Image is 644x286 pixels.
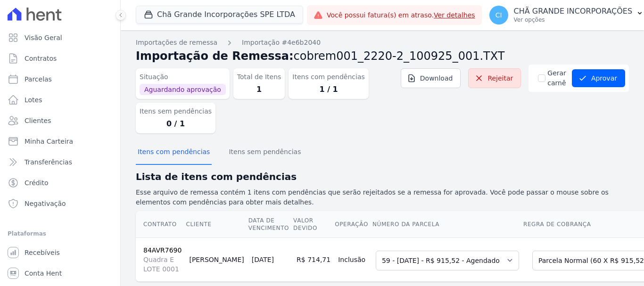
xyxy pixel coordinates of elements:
[25,157,72,167] span: Transferências
[495,12,502,18] span: CI
[8,228,113,239] div: Plataformas
[136,140,212,165] button: Itens com pendências
[136,48,629,65] h2: Importação de Remessa:
[4,111,116,130] a: Clientes
[25,95,42,105] span: Lotes
[185,237,248,281] td: [PERSON_NAME]
[136,188,629,207] p: Esse arquivo de remessa contém 1 itens com pendências que serão rejeitados se a remessa for aprov...
[140,72,226,82] dt: Situação
[434,11,475,19] a: Ver detalhes
[140,84,226,95] span: Aguardando aprovação
[4,173,116,192] a: Crédito
[136,38,629,48] nav: Breadcrumb
[140,106,212,116] dt: Itens sem pendências
[4,194,116,213] a: Negativação
[136,211,185,238] th: Contrato
[4,243,116,262] a: Recebíveis
[293,237,334,281] td: R$ 714,71
[140,118,212,130] dd: 0 / 1
[4,132,116,151] a: Minha Carteira
[248,211,293,238] th: Data de Vencimento
[242,38,321,48] a: Importação #4e6b2040
[4,28,116,47] a: Visão Geral
[136,6,303,24] button: Chã Grande Incorporações SPE LTDA
[292,72,364,82] dt: Itens com pendências
[468,68,521,88] a: Rejeitar
[293,211,334,238] th: Valor devido
[25,33,62,42] span: Visão Geral
[25,248,60,257] span: Recebíveis
[327,10,475,20] span: Você possui fatura(s) em atraso.
[248,237,293,281] td: [DATE]
[237,84,281,95] dd: 1
[25,199,66,208] span: Negativação
[4,264,116,283] a: Conta Hent
[4,90,116,109] a: Lotes
[294,49,505,63] span: cobrem001_2220-2_100925_001.TXT
[514,7,633,16] p: CHÃ GRANDE INCORPORAÇÕES
[25,137,73,146] span: Minha Carteira
[136,170,629,184] h2: Lista de itens com pendências
[25,269,62,278] span: Conta Hent
[143,246,182,254] a: 84AVR7690
[292,84,364,95] dd: 1 / 1
[572,69,625,87] button: Aprovar
[4,49,116,68] a: Contratos
[25,178,49,188] span: Crédito
[136,38,217,48] a: Importações de remessa
[185,211,248,238] th: Cliente
[4,70,116,89] a: Parcelas
[237,72,281,82] dt: Total de Itens
[25,54,57,63] span: Contratos
[25,116,51,125] span: Clientes
[25,74,52,84] span: Parcelas
[401,68,461,88] a: Download
[372,211,523,238] th: Número da Parcela
[334,211,372,238] th: Operação
[547,68,566,88] label: Gerar carnê
[334,237,372,281] td: Inclusão
[227,140,303,165] button: Itens sem pendências
[143,255,182,274] span: Quadra E LOTE 0001
[514,16,633,24] p: Ver opções
[4,153,116,172] a: Transferências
